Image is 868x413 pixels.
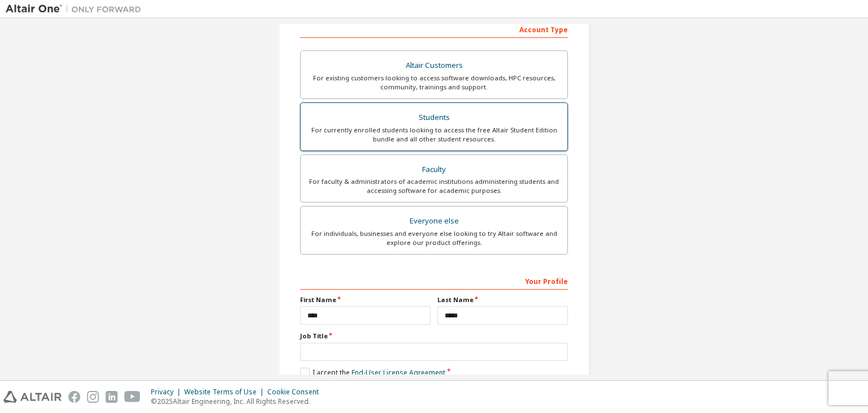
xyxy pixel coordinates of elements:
div: Account Type [300,20,568,38]
div: For faculty & administrators of academic institutions administering students and accessing softwa... [307,177,561,195]
div: Your Profile [300,272,568,290]
img: youtube.svg [124,391,141,403]
label: Last Name [437,295,568,304]
div: For existing customers looking to access software downloads, HPC resources, community, trainings ... [307,74,561,92]
div: Students [307,110,561,126]
div: Privacy [151,388,184,397]
label: I accept the [300,368,445,377]
img: facebook.svg [68,391,80,403]
label: First Name [300,295,431,304]
img: Altair One [6,3,147,15]
div: For individuals, businesses and everyone else looking to try Altair software and explore our prod... [307,229,561,247]
img: instagram.svg [87,391,99,403]
div: For currently enrolled students looking to access the free Altair Student Edition bundle and all ... [307,126,561,144]
img: altair_logo.svg [3,391,62,403]
div: Altair Customers [307,58,561,74]
p: © 2025 Altair Engineering, Inc. All Rights Reserved. [151,397,325,406]
div: Everyone else [307,213,561,229]
div: Website Terms of Use [184,388,267,397]
img: linkedin.svg [106,391,118,403]
a: End-User License Agreement [351,368,445,377]
label: Job Title [300,332,568,341]
div: Cookie Consent [267,388,325,397]
div: Faculty [307,162,561,178]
